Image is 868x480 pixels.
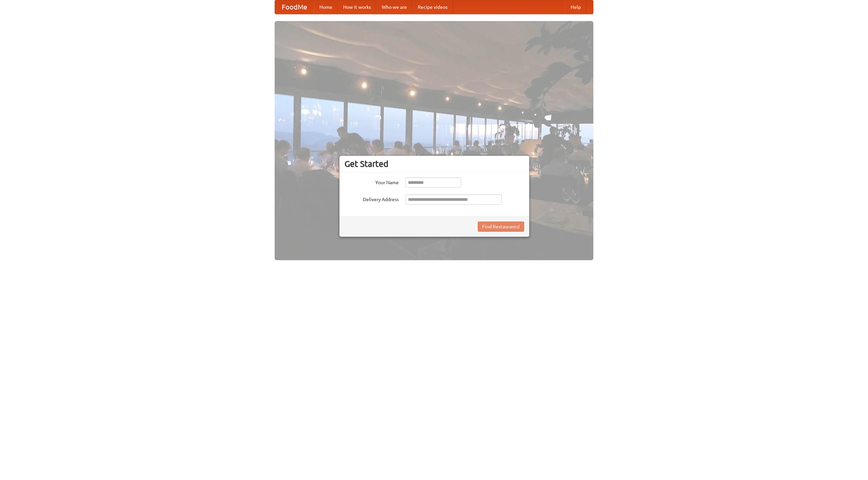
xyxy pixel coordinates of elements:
a: How it works [338,0,376,14]
a: Help [565,0,586,14]
label: Delivery Address [344,194,399,203]
label: Your Name [344,177,399,186]
h3: Get Started [344,159,524,169]
a: Who we are [376,0,412,14]
a: Recipe videos [412,0,453,14]
a: FoodMe [275,0,314,14]
a: Home [314,0,338,14]
button: Find Restaurants! [478,222,524,232]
